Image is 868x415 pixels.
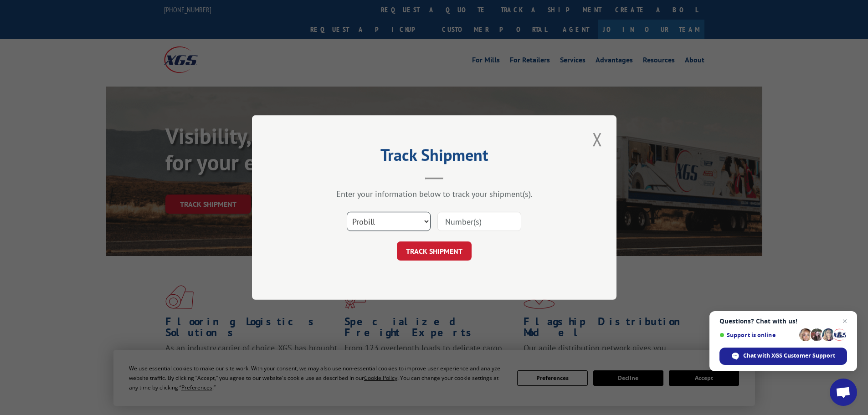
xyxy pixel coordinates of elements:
[830,379,857,406] a: Open chat
[397,241,472,261] button: TRACK SHIPMENT
[719,318,847,325] span: Questions? Chat with us!
[298,149,571,166] h2: Track Shipment
[719,348,847,365] span: Chat with XGS Customer Support
[437,212,521,231] input: Number(s)
[298,189,571,199] div: Enter your information below to track your shipment(s).
[719,332,796,338] span: Support is online
[743,352,835,360] span: Chat with XGS Customer Support
[590,127,605,152] button: Close modal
